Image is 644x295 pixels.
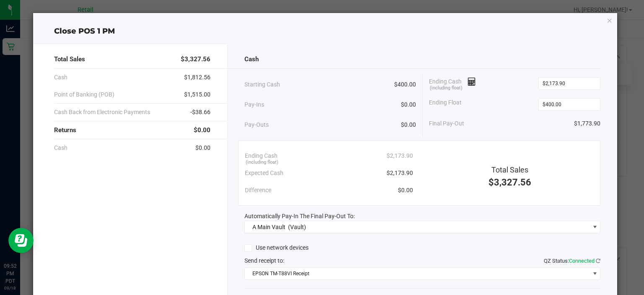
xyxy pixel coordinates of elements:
[544,258,600,264] span: QZ Status:
[430,85,462,92] span: (including float)
[181,55,210,64] span: $3,327.56
[387,169,413,178] span: $2,173.90
[245,151,278,160] span: Ending Cash
[488,177,531,188] span: $3,327.56
[245,268,589,279] span: EPSON TM-T88VI Receipt
[54,73,68,82] span: Cash
[244,80,280,89] span: Starting Cash
[244,120,269,129] span: Pay-Outs
[401,100,416,109] span: $0.00
[288,224,306,230] span: (Vault)
[574,119,600,128] span: $1,773.90
[33,26,618,37] div: Close POS 1 PM
[252,224,286,230] span: A Main Vault
[246,159,278,166] span: (including float)
[54,90,114,99] span: Point of Banking (POB)
[244,243,309,252] label: Use network devices
[429,119,464,128] span: Final Pay-Out
[394,80,416,89] span: $400.00
[244,55,259,64] span: Cash
[54,108,150,117] span: Cash Back from Electronic Payments
[54,121,211,139] div: Returns
[190,108,210,117] span: -$38.66
[245,186,271,195] span: Difference
[491,165,528,174] span: Total Sales
[195,144,210,152] span: $0.00
[401,120,416,129] span: $0.00
[244,213,355,219] span: Automatically Pay-In The Final Pay-Out To:
[54,55,85,64] span: Total Sales
[398,186,413,195] span: $0.00
[429,98,462,111] span: Ending Float
[184,73,210,82] span: $1,812.56
[429,77,476,90] span: Ending Cash
[569,258,595,264] span: Connected
[244,257,284,264] span: Send receipt to:
[387,151,413,160] span: $2,173.90
[194,125,210,135] span: $0.00
[8,228,34,253] iframe: Resource center
[245,169,283,178] span: Expected Cash
[184,90,210,99] span: $1,515.00
[54,144,68,152] span: Cash
[244,100,264,109] span: Pay-Ins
